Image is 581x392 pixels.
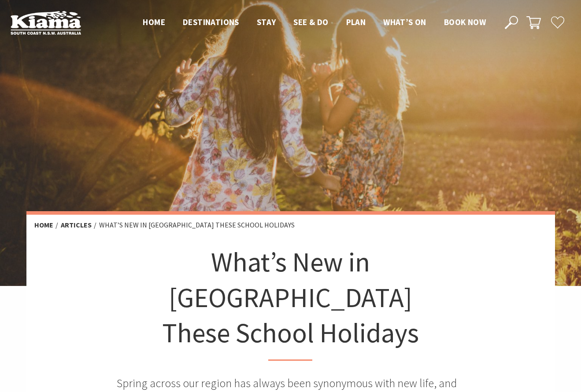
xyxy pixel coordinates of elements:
[383,17,426,27] span: What’s On
[444,17,486,27] span: Book now
[346,17,366,27] span: Plan
[293,17,328,27] span: See & Do
[134,15,495,30] nav: Main Menu
[11,11,81,35] img: Kiama Logo
[257,17,276,27] span: Stay
[143,17,165,27] span: Home
[183,17,239,27] span: Destinations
